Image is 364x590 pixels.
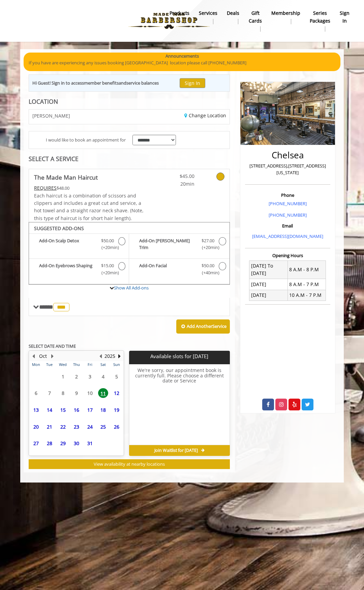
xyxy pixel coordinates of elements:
h3: Email [247,223,329,228]
b: Services [199,9,217,17]
span: 26 [112,422,122,432]
a: ServicesServices [194,8,222,26]
span: 15 [58,405,68,415]
b: LOCATION [29,97,58,105]
button: 2025 [104,352,115,360]
td: 8 A.M - 8 P.M [287,260,326,279]
button: Oct [39,352,47,360]
h2: Chelsea [247,150,329,160]
td: Select day20 [29,418,43,435]
b: Add-On Scalp Detox [39,237,97,251]
span: (+20min ) [201,244,215,251]
b: service balances [126,80,159,86]
p: If you have are experiencing any issues booking [GEOGRAPHIC_DATA] location please call [PHONE_NUM... [29,59,335,66]
b: products [170,9,189,17]
span: 19 [112,405,122,415]
span: View availability at nearby locations [94,461,165,467]
td: Select day30 [70,435,83,452]
a: sign insign in [335,8,354,26]
b: gift cards [249,9,262,25]
label: Add-On Beard Trim [132,237,226,253]
th: Fri [83,361,97,368]
td: Select day15 [56,402,70,418]
span: 12 [112,388,122,398]
span: 25 [98,422,108,432]
b: Series packages [310,9,330,25]
th: Sat [96,361,110,368]
td: Select day14 [43,402,56,418]
b: SUGGESTED ADD-ONS [34,225,84,231]
b: Membership [271,9,300,17]
button: Add AnotherService [176,319,230,334]
td: Select day18 [96,402,110,418]
span: 20 [31,422,41,432]
span: Join Waitlist for [DATE] [154,448,198,453]
a: Change Location [184,112,226,119]
td: Select day25 [96,418,110,435]
p: [STREET_ADDRESS],[STREET_ADDRESS][US_STATE] [247,162,329,177]
td: [DATE] [249,290,287,301]
div: Hi Guest! Sign in to access and [32,80,159,87]
b: member benefits [84,80,119,86]
span: $50.00 [101,237,114,244]
span: [PERSON_NAME] [32,113,70,118]
span: 23 [71,422,82,432]
span: $27.00 [202,237,214,244]
td: Select day31 [83,435,97,452]
span: 18 [98,405,108,415]
td: Select day17 [83,402,97,418]
b: Add-On Facial [139,262,197,276]
a: Series packagesSeries packages [305,8,335,33]
td: Select day19 [110,402,123,418]
span: 31 [85,438,95,448]
button: Previous Year [98,352,103,360]
td: Select day28 [43,435,56,452]
a: Productsproducts [165,8,194,26]
b: Add-On Eyebrows Shaping [39,262,97,276]
b: Add Another Service [187,323,226,329]
button: Next Month [50,352,55,360]
b: Announcements [165,53,199,60]
a: Show All Add-ons [114,285,149,291]
span: 17 [85,405,95,415]
td: [DATE] To [DATE] [249,260,287,279]
td: [DATE] [249,279,287,290]
a: MembershipMembership [267,8,305,26]
button: View availability at nearby locations [29,459,230,469]
b: sign in [340,9,350,25]
td: Select day26 [110,418,123,435]
button: Next Year [117,352,122,360]
label: Add-On Scalp Detox [32,237,125,253]
span: 22 [58,422,68,432]
th: Mon [29,361,43,368]
a: [PHONE_NUMBER] [269,212,307,218]
div: SELECT A SERVICE [29,156,230,162]
b: Add-On [PERSON_NAME] Trim [139,237,197,251]
td: 8 A.M - 7 P.M [287,279,326,290]
span: 11 [98,388,108,398]
span: $15.00 [101,262,114,269]
th: Tue [43,361,56,368]
span: (+40min ) [201,269,215,276]
span: This service needs some Advance to be paid before we block your appointment [34,185,57,191]
td: Select day23 [70,418,83,435]
img: Made Man Barbershop logo [123,2,215,39]
span: 21 [44,422,55,432]
td: Select day12 [110,385,123,402]
b: The Made Man Haircut [34,173,98,182]
span: $50.00 [202,262,214,269]
span: (+20min ) [100,269,115,276]
td: 10 A.M - 7 P.M [287,290,326,301]
span: I would like to book an appointment for [46,136,126,144]
span: 28 [44,438,55,448]
p: Available slots for [DATE] [132,353,227,359]
a: [EMAIL_ADDRESS][DOMAIN_NAME] [252,233,323,239]
span: 27 [31,438,41,448]
span: (+20min ) [100,244,115,251]
b: SELECT DATE AND TIME [29,343,76,349]
label: Add-On Facial [132,262,226,278]
button: Previous Month [31,352,36,360]
span: 20min [162,180,194,188]
h3: Phone [247,193,329,197]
